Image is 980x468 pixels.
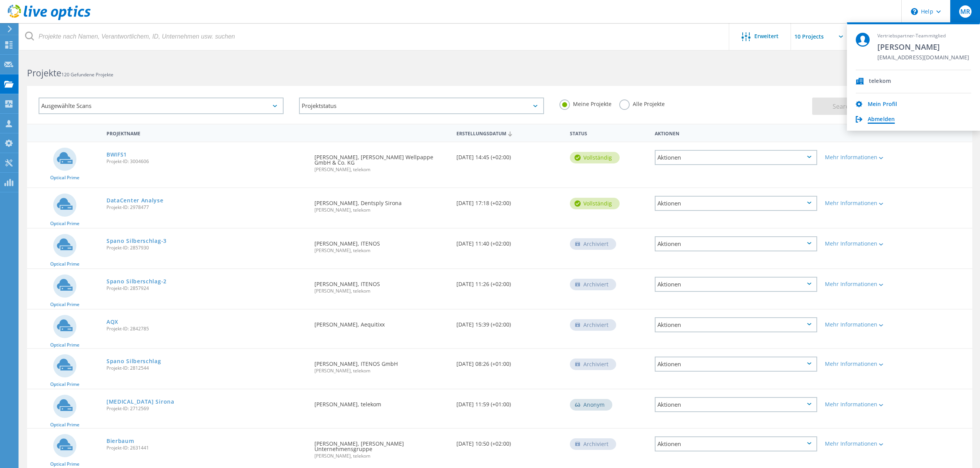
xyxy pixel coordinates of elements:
[103,126,311,140] div: Projektname
[877,54,969,62] span: [EMAIL_ADDRESS][DOMAIN_NAME]
[314,369,449,373] span: [PERSON_NAME], telekom
[825,322,893,327] div: Mehr Informationen
[106,446,307,450] span: Projekt-ID: 2631441
[311,229,453,261] div: [PERSON_NAME], ITENOS
[754,34,779,39] span: Erweitert
[106,205,307,210] span: Projekt-ID: 2978477
[570,319,616,331] div: Archiviert
[299,98,544,114] div: Projektstatus
[50,343,79,347] span: Optical Prime
[825,281,893,287] div: Mehr Informationen
[825,361,893,367] div: Mehr Informationen
[825,402,893,407] div: Mehr Informationen
[453,349,566,374] div: [DATE] 08:26 (+01:00)
[311,310,453,335] div: [PERSON_NAME], Aequitixx
[570,152,620,163] div: vollständig
[833,102,853,111] span: Search
[651,126,821,140] div: Aktionen
[314,208,449,212] span: [PERSON_NAME], telekom
[812,98,870,115] button: Search
[106,359,161,364] a: Spano Silberschlag
[50,462,79,466] span: Optical Prime
[570,279,616,290] div: Archiviert
[106,152,127,157] a: BWIFS1
[655,357,817,372] div: Aktionen
[655,150,817,165] div: Aktionen
[877,42,969,52] span: [PERSON_NAME]
[314,167,449,172] span: [PERSON_NAME], telekom
[453,389,566,415] div: [DATE] 11:59 (+01:00)
[311,188,453,220] div: [PERSON_NAME], Dentsply Sirona
[570,238,616,250] div: Archiviert
[314,289,449,293] span: [PERSON_NAME], telekom
[453,310,566,335] div: [DATE] 15:39 (+02:00)
[825,200,893,206] div: Mehr Informationen
[61,71,113,78] span: 120 Gefundene Projekte
[50,423,79,427] span: Optical Prime
[311,269,453,301] div: [PERSON_NAME], ITENOS
[106,327,307,331] span: Projekt-ID: 2842785
[869,78,891,85] span: telekom
[570,399,612,411] div: Anonym
[106,279,167,284] a: Spano Silberschlag-2
[39,98,284,114] div: Ausgewählte Scans
[106,319,118,325] a: AQX
[566,126,651,140] div: Status
[106,406,307,411] span: Projekt-ID: 2712569
[559,99,612,107] label: Meine Projekte
[655,436,817,451] div: Aktionen
[106,438,134,444] a: Bierbaum
[453,229,566,254] div: [DATE] 11:40 (+02:00)
[868,116,895,123] a: Abmelden
[311,142,453,180] div: [PERSON_NAME], [PERSON_NAME] Wellpappe GmbH & Co. KG
[825,241,893,246] div: Mehr Informationen
[106,366,307,370] span: Projekt-ID: 2812544
[314,454,449,458] span: [PERSON_NAME], telekom
[960,8,970,15] span: MR
[453,188,566,214] div: [DATE] 17:18 (+02:00)
[311,349,453,381] div: [PERSON_NAME], ITENOS GmbH
[655,277,817,292] div: Aktionen
[453,429,566,454] div: [DATE] 10:50 (+02:00)
[50,262,79,266] span: Optical Prime
[106,159,307,164] span: Projekt-ID: 3004606
[311,389,453,415] div: [PERSON_NAME], telekom
[877,33,969,39] span: Vertriebspartner-Teammitglied
[911,8,918,15] svg: \n
[655,196,817,211] div: Aktionen
[106,399,174,404] a: [MEDICAL_DATA] Sirona
[314,248,449,253] span: [PERSON_NAME], telekom
[311,429,453,466] div: [PERSON_NAME], [PERSON_NAME] Unternehmensgruppe
[50,302,79,307] span: Optical Prime
[50,382,79,387] span: Optical Prime
[655,236,817,251] div: Aktionen
[50,175,79,180] span: Optical Prime
[106,198,164,203] a: DataCenter Analyse
[453,126,566,140] div: Erstellungsdatum
[868,101,897,108] a: Mein Profil
[825,155,893,160] div: Mehr Informationen
[655,317,817,332] div: Aktionen
[453,269,566,295] div: [DATE] 11:26 (+02:00)
[106,286,307,291] span: Projekt-ID: 2857924
[106,246,307,250] span: Projekt-ID: 2857930
[8,16,91,22] a: Live Optics Dashboard
[825,441,893,446] div: Mehr Informationen
[19,23,730,50] input: Projekte nach Namen, Verantwortlichem, ID, Unternehmen usw. suchen
[570,438,616,450] div: Archiviert
[106,238,167,244] a: Spano Silberschlag-3
[570,359,616,370] div: Archiviert
[453,142,566,168] div: [DATE] 14:45 (+02:00)
[619,99,665,107] label: Alle Projekte
[570,198,620,209] div: vollständig
[50,221,79,226] span: Optical Prime
[27,67,61,79] b: Projekte
[655,397,817,412] div: Aktionen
